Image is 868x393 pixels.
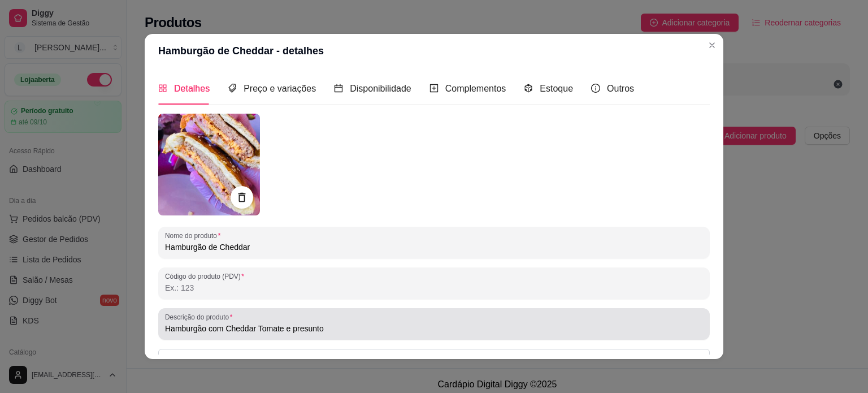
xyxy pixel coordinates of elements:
span: appstore [158,84,167,93]
span: Complementos [445,84,506,93]
header: Hamburgão de Cheddar - detalhes [145,34,723,68]
input: Descrição do produto [165,323,703,334]
label: Nome do produto [165,231,224,240]
span: tags [228,84,237,93]
span: info-circle [591,84,600,93]
span: Preço e variações [244,84,316,93]
span: Disponibilidade [350,84,411,93]
span: plus-square [429,84,439,93]
span: code-sandbox [524,84,533,93]
span: Estoque [540,84,573,93]
label: Descrição do produto [165,312,236,322]
input: Nome do produto [165,241,703,253]
img: produto [158,114,260,215]
span: Outros [607,84,634,93]
label: Código do produto (PDV) [165,271,248,281]
span: Detalhes [174,84,210,93]
input: Código do produto (PDV) [165,282,703,293]
span: calendar [334,84,343,93]
button: Close [703,36,721,54]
